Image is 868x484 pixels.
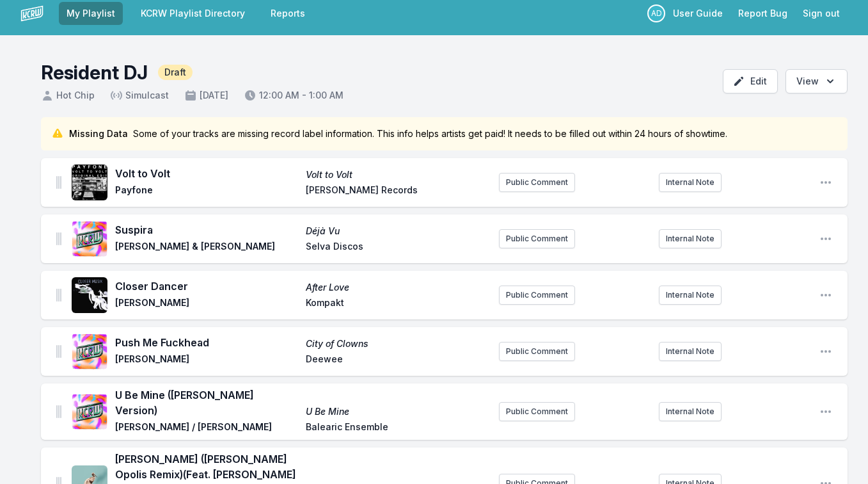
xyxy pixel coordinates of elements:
[819,405,832,418] button: Open playlist item options
[115,353,298,368] span: [PERSON_NAME]
[69,127,128,140] span: Missing Data
[110,89,169,102] span: Simulcast
[244,89,343,102] span: 12:00 AM - 1:00 AM
[306,281,489,294] span: After Love
[659,173,722,192] button: Internal Note
[115,387,298,418] span: U Be Mine ([PERSON_NAME] Version)
[41,61,148,84] h1: Resident DJ
[819,232,832,245] button: Open playlist item options
[499,342,575,361] button: Public Comment
[115,421,298,436] span: [PERSON_NAME] / [PERSON_NAME]
[499,402,575,421] button: Public Comment
[306,184,489,199] span: [PERSON_NAME] Records
[819,176,832,189] button: Open playlist item options
[56,176,61,189] img: Drag Handle
[499,286,575,305] button: Public Comment
[306,240,489,255] span: Selva Discos
[499,173,575,192] button: Public Comment
[56,345,61,358] img: Drag Handle
[72,221,107,257] img: Déjà Vu
[72,394,107,430] img: U Be Mine
[158,65,193,80] span: Draft
[72,277,107,313] img: After Love
[306,337,489,350] span: City of Clowns
[263,2,313,25] a: Reports
[133,127,727,140] span: Some of your tracks are missing record label information. This info helps artists get paid! It ne...
[723,69,778,93] button: Edit
[115,184,298,199] span: Payfone
[659,342,722,361] button: Internal Note
[56,405,61,418] img: Drag Handle
[306,225,489,238] span: Déjà Vu
[56,232,61,245] img: Drag Handle
[306,421,489,436] span: Balearic Ensemble
[659,229,722,248] button: Internal Note
[647,4,665,22] p: Andrea Domanick
[133,2,253,25] a: KCRW Playlist Directory
[306,353,489,368] span: Deewee
[665,2,730,25] a: User Guide
[56,289,61,302] img: Drag Handle
[730,2,795,25] a: Report Bug
[785,69,848,93] button: Open options
[306,405,489,418] span: U Be Mine
[819,289,832,302] button: Open playlist item options
[115,335,298,350] span: Push Me Fuckhead
[41,89,95,102] span: Hot Chip
[115,222,298,238] span: Suspira
[306,168,489,181] span: Volt to Volt
[20,2,43,25] img: logo-white-87cec1fa9cbef997252546196dc51331.png
[659,402,722,421] button: Internal Note
[115,278,298,294] span: Closer Dancer
[115,166,298,181] span: Volt to Volt
[115,240,298,255] span: [PERSON_NAME] & [PERSON_NAME]
[819,345,832,358] button: Open playlist item options
[115,296,298,312] span: [PERSON_NAME]
[72,334,107,369] img: City of Clowns
[72,165,107,200] img: Volt to Volt
[499,229,575,248] button: Public Comment
[306,296,489,312] span: Kompakt
[184,89,228,102] span: [DATE]
[795,2,848,25] button: Sign out
[659,286,722,305] button: Internal Note
[59,2,123,25] a: My Playlist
